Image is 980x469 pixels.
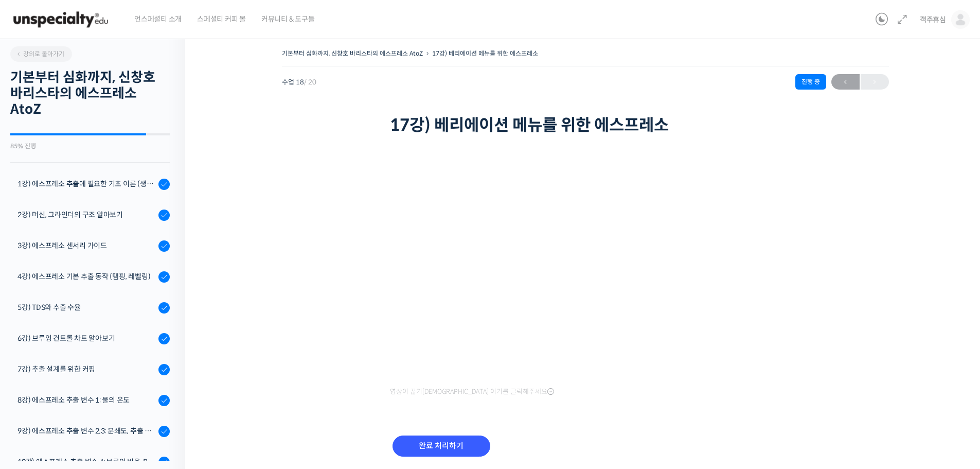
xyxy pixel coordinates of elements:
div: 3강) 에스프레소 센서리 가이드 [17,240,155,251]
span: 수업 18 [282,79,316,85]
span: 영상이 끊기[DEMOGRAPHIC_DATA] 여기를 클릭해주세요 [390,388,554,396]
input: 완료 처리하기 [393,436,490,457]
div: 4강) 에스프레소 기본 추출 동작 (탬핑, 레벨링) [17,271,155,282]
a: 17강) 베리에이션 메뉴를 위한 에스프레소 [432,49,538,57]
span: ← [831,75,860,89]
div: 2강) 머신, 그라인더의 구조 알아보기 [17,209,155,220]
div: 6강) 브루잉 컨트롤 차트 알아보기 [17,333,155,344]
a: 강의로 돌아가기 [10,46,72,62]
h1: 17강) 베리에이션 메뉴를 위한 에스프레소 [390,115,781,135]
div: 85% 진행 [10,143,170,149]
div: 1강) 에스프레소 추출에 필요한 기초 이론 (생두, 가공, 로스팅) [17,178,155,189]
span: 객주휴심 [920,15,946,24]
div: 7강) 추출 설계를 위한 커핑 [17,363,155,375]
a: 기본부터 심화까지, 신창호 바리스타의 에스프레소 AtoZ [282,49,423,57]
a: ←이전 [831,74,860,90]
div: 8강) 에스프레소 추출 변수 1: 물의 온도 [17,394,155,406]
div: 9강) 에스프레소 추출 변수 2,3: 분쇄도, 추출 시간 [17,425,155,437]
span: / 20 [304,78,316,86]
span: 강의로 돌아가기 [15,50,64,58]
div: 10강) 에스프레소 추출 변수 4: 브루잉 비율, Brew Ratio [17,456,155,467]
div: 진행 중 [795,74,826,90]
h2: 기본부터 심화까지, 신창호 바리스타의 에스프레소 AtoZ [10,70,170,118]
div: 5강) TDS와 추출 수율 [17,302,155,313]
